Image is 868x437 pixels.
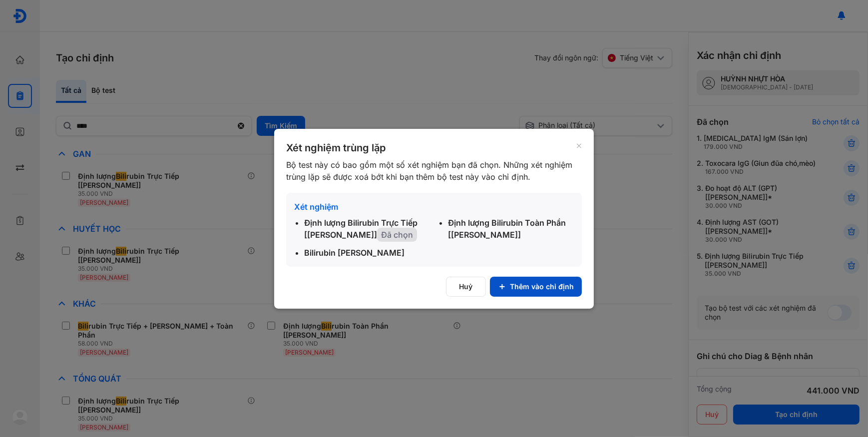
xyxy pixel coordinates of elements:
[286,159,576,183] div: Bộ test này có bao gồm một số xét nghiệm bạn đã chọn. Những xét nghiệm trùng lặp sẽ được xoá bớt ...
[490,277,582,297] button: Thêm vào chỉ định
[448,217,574,241] div: Định lượng Bilirubin Toàn Phần [[PERSON_NAME]]
[377,228,417,242] span: Đã chọn
[304,247,430,259] div: Bilirubin [PERSON_NAME]
[294,201,574,213] div: Xét nghiệm
[286,141,576,155] div: Xét nghiệm trùng lặp
[304,217,430,241] div: Định lượng Bilirubin Trực Tiếp [[PERSON_NAME]]
[446,277,486,297] button: Huỷ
